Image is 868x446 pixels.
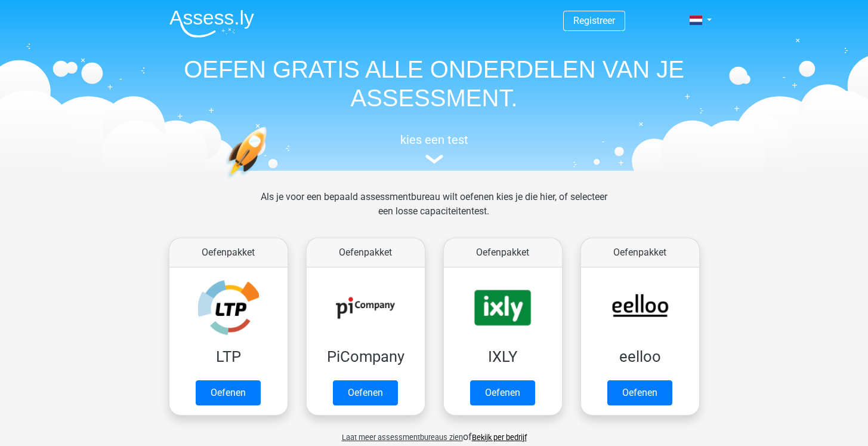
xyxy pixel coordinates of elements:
a: Registreer [573,15,615,26]
span: Laat meer assessmentbureaus zien [342,433,463,442]
div: Als je voor een bepaald assessmentbureau wilt oefenen kies je die hier, of selecteer een losse ca... [251,190,617,233]
h5: kies een test [160,133,709,147]
a: Oefenen [196,380,261,405]
a: Bekijk per bedrijf [472,433,527,442]
div: of [160,420,709,444]
img: assessment [425,155,443,164]
img: oefenen [226,127,313,235]
a: Oefenen [470,380,535,405]
img: Assessly [169,10,254,38]
a: Oefenen [333,380,398,405]
h1: OEFEN GRATIS ALLE ONDERDELEN VAN JE ASSESSMENT. [160,55,709,112]
a: kies een test [160,133,709,164]
a: Oefenen [607,380,672,405]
